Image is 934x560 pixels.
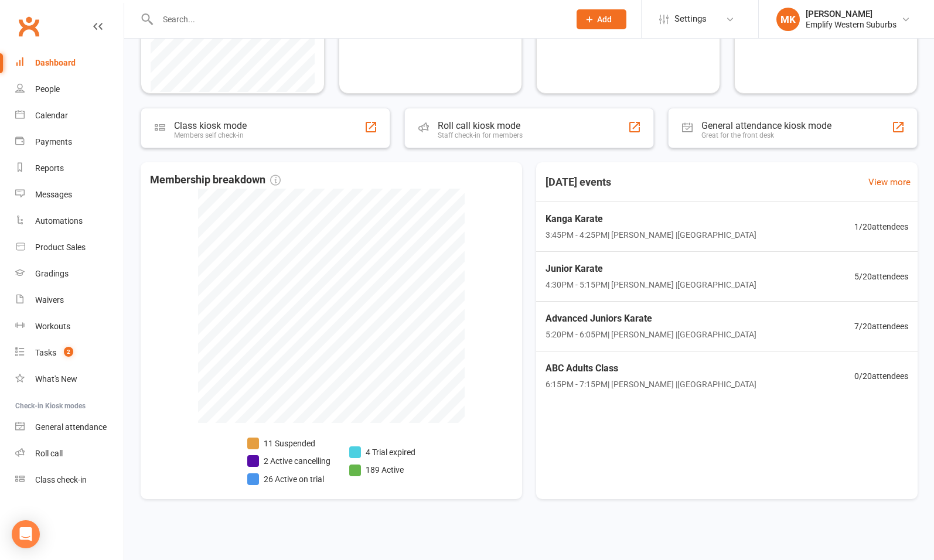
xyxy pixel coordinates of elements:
li: 4 Trial expired [349,446,415,459]
div: Automations [35,216,83,226]
div: Calendar [35,111,68,120]
button: Add [577,9,626,29]
div: Staff check-in for members [438,131,523,139]
div: Gradings [35,269,69,278]
div: Tasks [35,348,56,357]
a: General attendance kiosk mode [15,414,124,441]
div: Product Sales [35,243,86,252]
h3: [DATE] events [536,172,621,193]
div: Roll call kiosk mode [438,120,523,131]
a: What's New [15,366,124,392]
li: 2 Active cancelling [247,455,330,467]
div: Members self check-in [174,131,247,139]
div: Great for the front desk [701,131,831,139]
a: Reports [15,155,124,182]
div: People [35,84,60,94]
span: 5 / 20 attendees [854,270,908,283]
span: Settings [674,6,707,32]
a: Messages [15,182,124,208]
div: Roll call [35,449,63,458]
span: Advanced Juniors Karate [546,311,756,326]
input: Search... [154,11,561,28]
a: Automations [15,208,124,234]
span: 3:45PM - 4:25PM | [PERSON_NAME] | [GEOGRAPHIC_DATA] [546,228,756,241]
div: Class check-in [35,475,87,484]
li: 189 Active [349,463,415,476]
div: MK [776,8,800,31]
a: People [15,76,124,103]
a: View more [868,175,911,189]
div: Messages [35,190,72,199]
div: Reports [35,163,64,173]
span: 4:30PM - 5:15PM | [PERSON_NAME] | [GEOGRAPHIC_DATA] [546,278,756,291]
a: Gradings [15,261,124,287]
span: 6:15PM - 7:15PM | [PERSON_NAME] | [GEOGRAPHIC_DATA] [546,378,756,391]
li: 11 Suspended [247,437,330,450]
a: Workouts [15,313,124,340]
a: Tasks 2 [15,340,124,366]
div: Open Intercom Messenger [12,520,40,548]
span: 1 / 20 attendees [854,220,908,233]
li: 26 Active on trial [247,473,330,486]
div: Workouts [35,322,70,331]
div: Payments [35,137,72,146]
span: 5:20PM - 6:05PM | [PERSON_NAME] | [GEOGRAPHIC_DATA] [546,328,756,341]
span: ABC Adults Class [546,361,756,376]
div: What's New [35,374,77,384]
a: Payments [15,129,124,155]
a: Waivers [15,287,124,313]
span: Add [597,15,612,24]
a: Calendar [15,103,124,129]
a: Class kiosk mode [15,467,124,493]
span: 2 [64,347,73,357]
div: Emplify Western Suburbs [806,19,896,30]
a: Dashboard [15,50,124,76]
div: Dashboard [35,58,76,67]
span: 7 / 20 attendees [854,320,908,333]
div: Waivers [35,295,64,305]
span: Junior Karate [546,261,756,276]
a: Roll call [15,441,124,467]
span: 0 / 20 attendees [854,370,908,383]
a: Clubworx [14,12,43,41]
span: Membership breakdown [150,172,281,189]
div: [PERSON_NAME] [806,9,896,19]
div: General attendance kiosk mode [701,120,831,131]
a: Product Sales [15,234,124,261]
span: Kanga Karate [546,211,756,227]
div: Class kiosk mode [174,120,247,131]
div: General attendance [35,422,107,432]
